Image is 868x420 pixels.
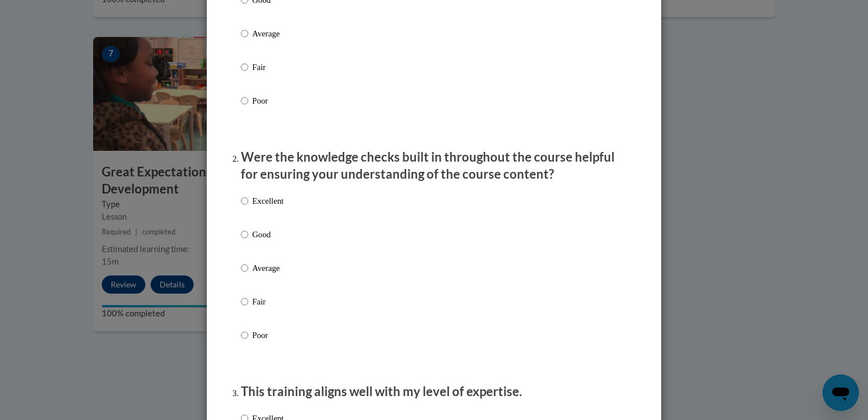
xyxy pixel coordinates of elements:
[241,228,248,241] input: Good
[252,228,283,241] p: Good
[252,295,283,308] p: Fair
[241,61,248,73] input: Fair
[241,195,248,207] input: Excellent
[241,27,248,40] input: Average
[241,295,248,308] input: Fair
[241,383,627,401] p: This training aligns well with my level of expertise.
[241,149,627,184] p: Were the knowledge checks built in throughout the course helpful for ensuring your understanding ...
[252,27,283,40] p: Average
[252,61,283,73] p: Fair
[241,94,248,107] input: Poor
[252,329,283,341] p: Poor
[252,262,283,274] p: Average
[252,94,283,107] p: Poor
[252,195,283,207] p: Excellent
[241,262,248,274] input: Average
[241,329,248,341] input: Poor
